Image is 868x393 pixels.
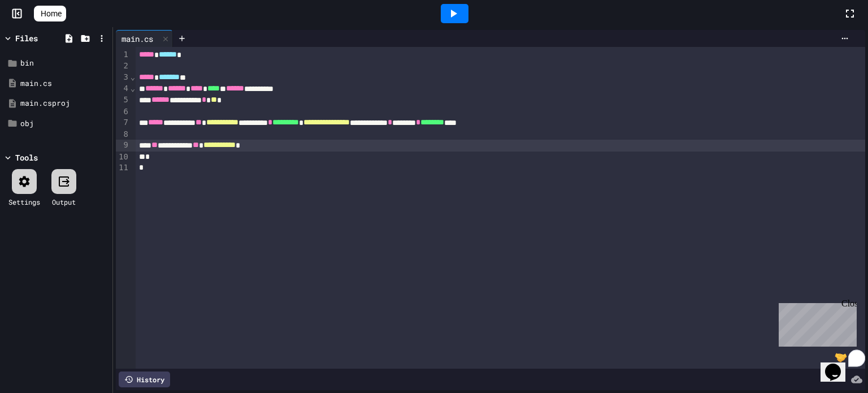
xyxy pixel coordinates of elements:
[116,33,159,45] div: main.cs
[116,83,130,94] div: 4
[8,197,40,207] div: Settings
[116,94,130,106] div: 5
[20,118,108,129] div: obj
[52,197,76,207] div: Output
[116,49,130,61] div: 1
[116,30,173,47] div: main.cs
[116,61,130,72] div: 2
[136,47,865,369] div: To enrich screen reader interactions, please activate Accessibility in Grammarly extension settings
[41,8,62,19] span: Home
[116,152,130,163] div: 10
[34,6,66,21] a: Home
[116,129,130,140] div: 8
[116,72,130,83] div: 3
[130,72,136,81] span: Fold line
[116,140,130,151] div: 9
[20,78,108,89] div: main.cs
[130,84,136,93] span: Fold line
[119,372,170,387] div: History
[5,5,78,72] div: Chat with us now!Close
[821,348,857,382] iframe: chat widget
[15,32,38,44] div: Files
[116,117,130,128] div: 7
[20,98,108,109] div: main.csproj
[116,106,130,118] div: 6
[15,152,38,163] div: Tools
[20,58,108,69] div: bin
[774,299,857,347] iframe: chat widget
[116,162,130,174] div: 11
